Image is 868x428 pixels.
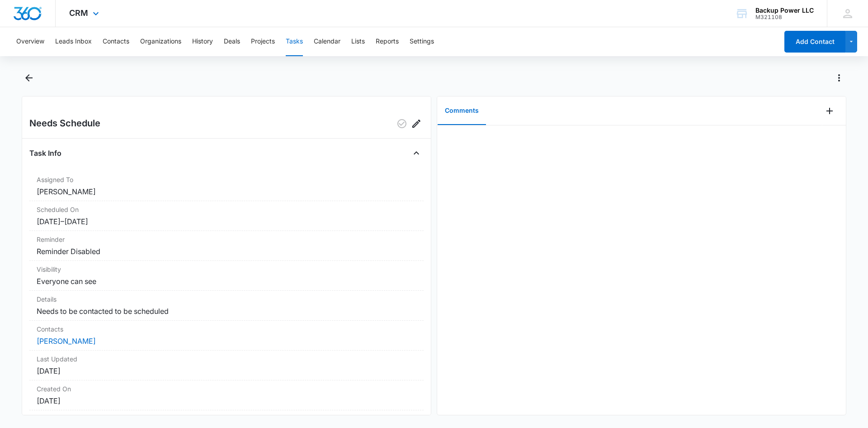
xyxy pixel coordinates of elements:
button: Tasks [286,27,303,56]
div: account name [755,7,814,14]
button: Settings [410,27,434,56]
a: [PERSON_NAME] [37,337,96,346]
dd: [DATE] – [DATE] [37,216,416,227]
button: History [192,27,213,56]
dd: [DATE] [37,395,416,406]
dd: Everyone can see [37,276,416,287]
button: Reports [376,27,399,56]
button: Comments [438,97,486,125]
div: Assigned To[PERSON_NAME] [29,171,424,201]
button: Deals [224,27,240,56]
button: Close [409,146,424,160]
button: Actions [832,71,846,85]
dt: Contacts [37,324,416,334]
button: Add Contact [784,31,845,53]
button: Back [22,71,36,85]
div: DetailsNeeds to be contacted to be scheduled [29,291,424,321]
dd: Needs to be contacted to be scheduled [37,306,416,317]
button: Edit [409,116,424,131]
dt: Reminder [37,235,416,244]
h4: Task Info [29,148,61,159]
dt: Assigned To [37,175,416,184]
button: Contacts [103,27,129,56]
div: VisibilityEveryone can see [29,261,424,291]
h2: Needs Schedule [29,116,100,131]
button: Overview [16,27,44,56]
div: Scheduled On[DATE]–[DATE] [29,201,424,231]
div: ReminderReminder Disabled [29,231,424,261]
dt: Visibility [37,264,416,274]
div: Last Updated[DATE] [29,351,424,380]
button: Projects [251,27,275,56]
div: Created On[DATE] [29,380,424,410]
button: Lists [351,27,365,56]
dt: Created On [37,384,416,394]
dt: Last Updated [37,354,416,364]
button: Calendar [314,27,340,56]
dd: [PERSON_NAME] [37,186,416,197]
button: Add Comment [822,104,837,118]
dd: Reminder Disabled [37,246,416,257]
dt: Scheduled On [37,205,416,214]
div: Contacts[PERSON_NAME] [29,321,424,351]
span: CRM [69,8,88,18]
button: Leads Inbox [55,27,92,56]
dt: Details [37,294,416,304]
dt: Assigned By [37,414,416,423]
div: account id [755,14,814,20]
dd: [DATE] [37,365,416,376]
button: Organizations [140,27,181,56]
